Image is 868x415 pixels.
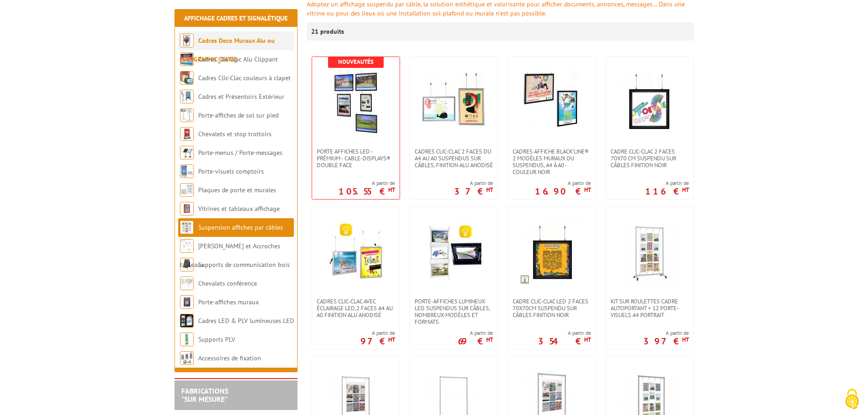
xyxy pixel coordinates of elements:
sup: HT [584,186,591,194]
sup: HT [682,186,689,194]
img: Porte-menus / Porte-messages [180,146,194,159]
p: 37 € [454,189,493,194]
a: Porte Affiches LED - Prémium - Cable-Displays® Double face [312,148,400,169]
a: Cadres affiche Black’Line® 2 modèles muraux ou suspendus, A4 à A0 - couleur noir [508,148,596,175]
sup: HT [486,336,493,343]
b: Nouveautés [338,58,374,66]
span: Porte Affiches LED - Prémium - Cable-Displays® Double face [317,148,395,169]
a: Chevalets et stop trottoirs [198,130,272,138]
span: A partir de [360,329,395,337]
span: A partir de [643,329,689,337]
img: Porte-visuels comptoirs [180,164,194,178]
a: Cadre Clic-Clac 2 faces 70x70 cm suspendu sur câbles finition noir [606,148,693,169]
span: A partir de [339,179,395,187]
a: FABRICATIONS"Sur Mesure" [181,386,228,404]
a: Chevalets conférence [198,279,257,287]
sup: HT [388,186,395,194]
img: Plaques de porte et murales [180,183,194,197]
img: Chevalets conférence [180,277,194,290]
span: A partir de [645,179,689,187]
p: 69 € [458,338,493,344]
a: Supports PLV [198,335,235,343]
img: Cadres LED & PLV lumineuses LED [180,314,194,328]
a: Cadres clic-clac avec éclairage LED,2 Faces A4 au A0 finition Alu Anodisé [312,298,400,318]
sup: HT [486,186,493,194]
img: Cadres Clic-Clac couleurs à clapet [180,71,194,85]
p: 116 € [645,189,689,194]
span: Kit sur roulettes cadre autoportant + 12 porte-visuels A4 Portrait [611,298,689,318]
span: Cadres clic-clac avec éclairage LED,2 Faces A4 au A0 finition Alu Anodisé [317,298,395,318]
a: Porte-affiches de sol sur pied [198,111,278,119]
img: Cadres et Présentoirs Extérieur [180,90,194,103]
img: Suspension affiches par câbles [180,220,194,234]
a: Affichage Cadres et Signalétique [184,14,288,22]
img: Cimaises et Accroches tableaux [180,239,194,253]
img: Cadre Clic-Clac LED 2 faces 70x70cm suspendu sur câbles finition noir [520,220,584,284]
a: Cadres Clic-Clac couleurs à clapet [198,74,291,82]
img: Chevalets et stop trottoirs [180,127,194,141]
img: Porte-affiches lumineux LED suspendus sur câbles, nombreux modèles et formats [422,220,486,284]
a: Porte-visuels comptoirs [198,167,264,175]
span: Cadre Clic-Clac 2 faces 70x70 cm suspendu sur câbles finition noir [611,148,689,169]
a: Supports de communication bois [198,261,290,269]
span: A partir de [454,179,493,187]
span: Cadres affiche Black’Line® 2 modèles muraux ou suspendus, A4 à A0 - couleur noir [513,148,591,175]
img: Cookies (fenêtre modale) [841,388,863,410]
img: Cadres Deco Muraux Alu ou Bois [180,34,194,47]
a: Cadre Clic-Clac LED 2 faces 70x70cm suspendu sur câbles finition noir [508,298,596,318]
p: 397 € [643,338,689,344]
p: 97 € [360,338,395,344]
sup: HT [682,336,689,343]
a: Cadres LED & PLV lumineuses LED [198,317,294,325]
sup: HT [388,336,395,343]
a: Accessoires de fixation [198,354,261,362]
a: Vitrines et tableaux affichage [198,205,280,213]
a: Cadres Clic-Clac 2 faces du A4 au A0 suspendus sur câbles, finition alu anodisé [410,148,498,169]
a: Cadres et Présentoirs Extérieur [198,92,284,101]
img: Cadres Clic-Clac 2 faces du A4 au A0 suspendus sur câbles, finition alu anodisé [422,71,486,134]
p: 21 produits [311,22,345,41]
img: Vitrines et tableaux affichage [180,202,194,215]
img: Porte-affiches muraux [180,295,194,309]
span: Cadre Clic-Clac LED 2 faces 70x70cm suspendu sur câbles finition noir [513,298,591,318]
a: Cadres Clic-Clac Alu Clippant [198,55,278,63]
a: Porte-menus / Porte-messages [198,149,282,157]
sup: HT [584,336,591,343]
img: Accessoires de fixation [180,351,194,365]
img: Porte-affiches de sol sur pied [180,108,194,122]
span: A partir de [538,329,591,337]
a: Porte-affiches muraux [198,298,259,306]
a: Plaques de porte et murales [198,186,276,194]
span: A partir de [535,179,591,187]
img: Porte Affiches LED - Prémium - Cable-Displays® Double face [324,71,388,134]
span: Cadres Clic-Clac 2 faces du A4 au A0 suspendus sur câbles, finition alu anodisé [415,148,493,169]
p: 354 € [538,338,591,344]
img: Cadres affiche Black’Line® 2 modèles muraux ou suspendus, A4 à A0 - couleur noir [520,71,584,134]
img: Cadres clic-clac avec éclairage LED,2 Faces A4 au A0 finition Alu Anodisé [324,220,388,284]
a: [PERSON_NAME] et Accroches tableaux [180,242,280,269]
img: Cadre Clic-Clac 2 faces 70x70 cm suspendu sur câbles finition noir [618,71,682,134]
a: Kit sur roulettes cadre autoportant + 12 porte-visuels A4 Portrait [606,298,693,318]
p: 16.90 € [535,189,591,194]
button: Cookies (fenêtre modale) [836,384,868,415]
a: Porte-affiches lumineux LED suspendus sur câbles, nombreux modèles et formats [410,298,498,325]
p: 105.55 € [339,189,395,194]
a: Cadres Deco Muraux Alu ou [GEOGRAPHIC_DATA] [180,36,275,63]
img: Supports PLV [180,333,194,346]
a: Suspension affiches par câbles [198,223,283,231]
span: A partir de [458,329,493,337]
span: Porte-affiches lumineux LED suspendus sur câbles, nombreux modèles et formats [415,298,493,325]
img: Kit sur roulettes cadre autoportant + 12 porte-visuels A4 Portrait [618,220,682,284]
